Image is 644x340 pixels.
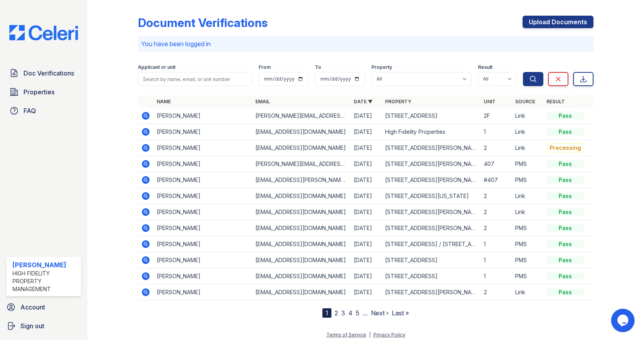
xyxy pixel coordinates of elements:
[348,309,353,317] a: 4
[369,332,371,338] div: |
[512,156,543,172] td: PMS
[481,236,512,252] td: 1
[481,188,512,204] td: 2
[546,160,584,168] div: Pass
[351,140,382,156] td: [DATE]
[3,299,84,315] a: Account
[252,124,351,140] td: [EMAIL_ADDRESS][DOMAIN_NAME]
[512,284,543,300] td: Link
[154,204,252,220] td: [PERSON_NAME]
[481,284,512,300] td: 2
[252,284,351,300] td: [EMAIL_ADDRESS][DOMAIN_NAME]
[157,99,171,104] a: Name
[154,236,252,252] td: [PERSON_NAME]
[154,140,252,156] td: [PERSON_NAME]
[512,268,543,284] td: PMS
[315,64,321,70] label: To
[512,172,543,188] td: PMS
[154,156,252,172] td: [PERSON_NAME]
[154,108,252,124] td: [PERSON_NAME]
[512,252,543,268] td: PMS
[546,208,584,216] div: Pass
[546,128,584,136] div: Pass
[6,84,81,100] a: Properties
[154,220,252,236] td: [PERSON_NAME]
[546,143,584,153] div: Processing
[252,172,351,188] td: [EMAIL_ADDRESS][PERSON_NAME][DOMAIN_NAME]
[252,156,351,172] td: [PERSON_NAME][EMAIL_ADDRESS][PERSON_NAME][DOMAIN_NAME]
[351,124,382,140] td: [DATE]
[354,99,373,104] a: Date ▼
[154,284,252,300] td: [PERSON_NAME]
[252,220,351,236] td: [EMAIL_ADDRESS][DOMAIN_NAME]
[326,332,366,338] a: Terms of Service
[382,220,481,236] td: [STREET_ADDRESS][PERSON_NAME]
[546,112,584,120] div: Pass
[546,224,584,232] div: Pass
[138,16,268,30] div: Document Verifications
[351,252,382,268] td: [DATE]
[351,156,382,172] td: [DATE]
[546,256,584,264] div: Pass
[351,236,382,252] td: [DATE]
[512,236,543,252] td: PMS
[382,156,481,172] td: [STREET_ADDRESS][PERSON_NAME]
[259,64,271,70] label: From
[141,39,590,49] p: You have been logged in
[481,156,512,172] td: 407
[335,309,338,317] a: 2
[546,240,584,248] div: Pass
[546,192,584,200] div: Pass
[512,188,543,204] td: Link
[252,188,351,204] td: [EMAIL_ADDRESS][DOMAIN_NAME]
[3,318,84,334] a: Sign out
[154,252,252,268] td: [PERSON_NAME]
[13,260,78,270] div: [PERSON_NAME]
[382,124,481,140] td: High Fidelity Properties
[6,103,81,119] a: FAQ
[341,309,345,317] a: 3
[154,268,252,284] td: [PERSON_NAME]
[515,99,535,104] a: Source
[484,99,496,104] a: Unit
[382,140,481,156] td: [STREET_ADDRESS][PERSON_NAME]
[154,124,252,140] td: [PERSON_NAME]
[24,106,36,115] span: FAQ
[512,220,543,236] td: PMS
[252,140,351,156] td: [EMAIL_ADDRESS][DOMAIN_NAME]
[362,308,368,318] span: …
[392,309,409,317] a: Last »
[252,204,351,220] td: [EMAIL_ADDRESS][DOMAIN_NAME]
[481,172,512,188] td: #407
[252,236,351,252] td: [EMAIL_ADDRESS][DOMAIN_NAME]
[546,176,584,184] div: Pass
[252,108,351,124] td: [PERSON_NAME][EMAIL_ADDRESS][PERSON_NAME][DOMAIN_NAME]
[20,302,45,312] span: Account
[512,124,543,140] td: Link
[382,236,481,252] td: [STREET_ADDRESS] / [STREET_ADDRESS][PERSON_NAME]
[382,108,481,124] td: [STREET_ADDRESS]
[351,172,382,188] td: [DATE]
[6,65,81,81] a: Doc Verifications
[24,87,54,97] span: Properties
[382,188,481,204] td: [STREET_ADDRESS][US_STATE]
[382,252,481,268] td: [STREET_ADDRESS]
[138,72,252,86] input: Search by name, email, or unit number
[351,220,382,236] td: [DATE]
[3,25,84,40] img: CE_Logo_Blue-a8612792a0a2168367f1c8372b55b34899dd931a85d93a1a3d3e32e68fde9ad4.png
[546,272,584,280] div: Pass
[382,172,481,188] td: [STREET_ADDRESS][PERSON_NAME]
[512,204,543,220] td: Link
[481,204,512,220] td: 2
[255,99,270,104] a: Email
[373,332,405,338] a: Privacy Policy
[481,124,512,140] td: 1
[523,16,593,28] a: Upload Documents
[322,308,331,318] div: 1
[481,108,512,124] td: 2F
[351,108,382,124] td: [DATE]
[382,284,481,300] td: [STREET_ADDRESS][PERSON_NAME]
[481,140,512,156] td: 2
[512,140,543,156] td: Link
